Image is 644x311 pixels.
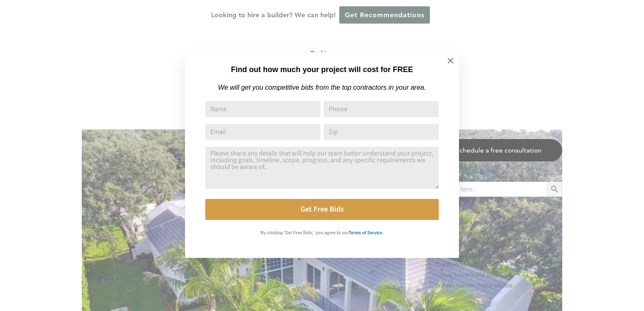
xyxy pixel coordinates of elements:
em: We will get you competitive bids from the top contractors in your area. [218,84,426,91]
input: Zip [324,124,439,140]
button: Get Free Bids [205,199,439,220]
a: Terms of Service [349,228,382,236]
strong: . [382,231,384,235]
input: Email Address [205,124,320,140]
strong: Terms of Service [349,231,382,235]
strong: By clicking 'Get Free Bids,' you agree to our [260,231,349,235]
input: Name [205,101,320,117]
textarea: Comment or Message [205,147,439,189]
strong: Find out how much your project will cost for FREE [231,65,413,74]
input: Phone [324,101,439,117]
button: Close [436,46,465,75]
